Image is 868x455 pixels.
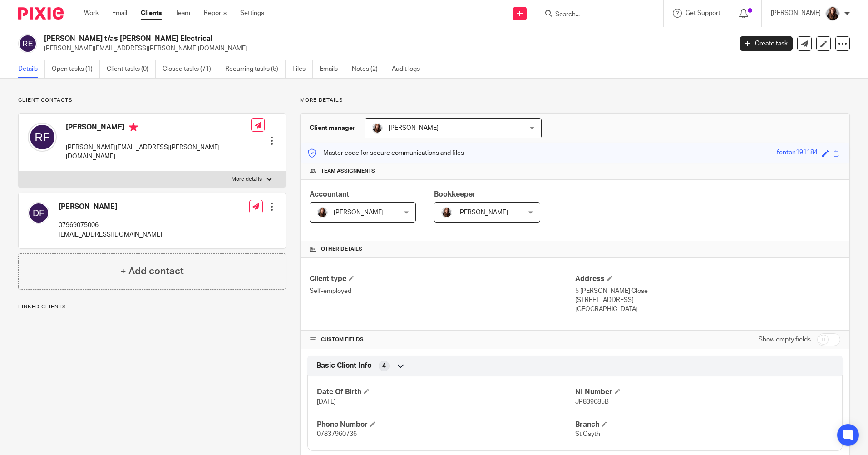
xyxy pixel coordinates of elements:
p: [PERSON_NAME][EMAIL_ADDRESS][PERSON_NAME][DOMAIN_NAME] [66,143,251,162]
a: Email [112,9,127,18]
a: Notes (2) [352,60,385,78]
h4: NI Number [575,387,833,397]
p: More details [300,97,850,104]
span: JP839685B [575,399,609,405]
img: IMG_0011.jpg [317,207,328,218]
h2: [PERSON_NAME] t/as [PERSON_NAME] Electrical [44,34,590,44]
p: More details [232,176,262,183]
p: [PERSON_NAME] [771,9,821,18]
a: Open tasks (1) [52,60,100,78]
h4: Client type [310,274,575,284]
h4: Address [575,274,840,284]
span: [PERSON_NAME] [389,125,439,131]
span: 4 [382,361,386,371]
img: svg%3E [18,34,37,53]
span: Get Support [686,10,720,16]
span: St Osyth [575,431,600,437]
span: Bookkeeper [434,191,476,198]
span: [DATE] [317,399,336,405]
a: Work [84,9,99,18]
a: Audit logs [392,60,427,78]
a: Files [292,60,313,78]
label: Show empty fields [759,335,811,344]
span: [PERSON_NAME] [334,209,384,216]
span: Basic Client Info [316,361,372,371]
a: Reports [204,9,227,18]
img: IMG_0011.jpg [441,207,452,218]
h4: Branch [575,420,833,430]
a: Settings [240,9,264,18]
span: Other details [321,246,362,253]
span: Accountant [310,191,349,198]
h3: Client manager [310,124,355,133]
div: fenton191184 [777,148,818,158]
img: IMG_0011.jpg [372,123,383,134]
img: Pixie [18,7,64,20]
h4: Phone Number [317,420,575,430]
p: Master code for secure communications and files [307,148,464,158]
p: 07969075006 [59,221,162,230]
img: IMG_0011.jpg [825,6,840,21]
a: Clients [141,9,162,18]
p: [EMAIL_ADDRESS][DOMAIN_NAME] [59,230,162,239]
p: [STREET_ADDRESS] [575,296,840,305]
a: Create task [740,36,793,51]
p: [GEOGRAPHIC_DATA] [575,305,840,314]
p: Self-employed [310,287,575,296]
span: [PERSON_NAME] [458,209,508,216]
a: Closed tasks (71) [163,60,218,78]
p: 5 [PERSON_NAME] Close [575,287,840,296]
h4: + Add contact [120,264,184,278]
span: 07837960736 [317,431,357,437]
p: [PERSON_NAME][EMAIL_ADDRESS][PERSON_NAME][DOMAIN_NAME] [44,44,726,53]
h4: [PERSON_NAME] [59,202,162,212]
img: svg%3E [28,202,49,224]
a: Emails [320,60,345,78]
a: Recurring tasks (5) [225,60,286,78]
span: Team assignments [321,168,375,175]
h4: [PERSON_NAME] [66,123,251,134]
a: Client tasks (0) [107,60,156,78]
p: Linked clients [18,303,286,311]
i: Primary [129,123,138,132]
input: Search [554,11,636,19]
a: Team [175,9,190,18]
h4: CUSTOM FIELDS [310,336,575,343]
img: svg%3E [28,123,57,152]
p: Client contacts [18,97,286,104]
h4: Date Of Birth [317,387,575,397]
a: Details [18,60,45,78]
